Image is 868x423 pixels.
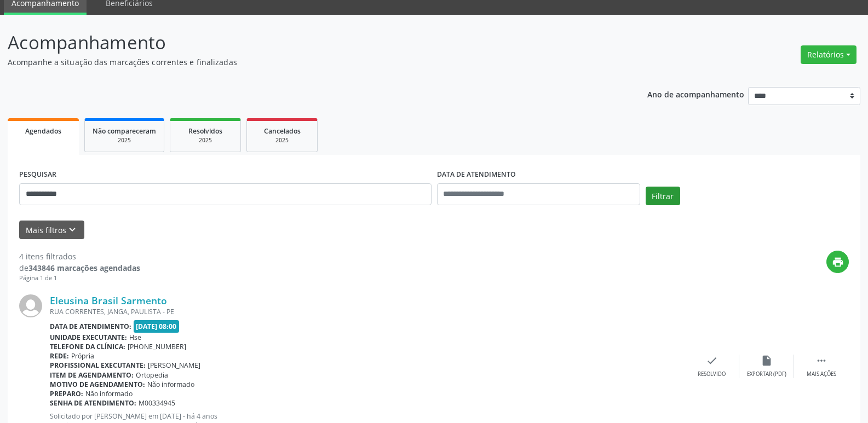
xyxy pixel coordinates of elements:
b: Rede: [50,351,69,361]
p: Acompanhamento [8,29,605,56]
div: Página 1 de 1 [19,274,140,283]
strong: 343846 marcações agendadas [28,263,140,273]
button: Relatórios [801,45,856,64]
i: print [832,256,844,268]
div: RUA CORRENTES, JANGA, PAULISTA - PE [50,307,685,316]
div: Resolvido [698,370,726,378]
label: PESQUISAR [19,166,56,183]
button: Mais filtroskeyboard_arrow_down [19,221,84,240]
b: Unidade executante: [50,333,127,342]
b: Motivo de agendamento: [50,380,145,389]
i: keyboard_arrow_down [66,224,78,236]
button: print [826,251,849,273]
div: Mais ações [807,370,836,378]
div: 4 itens filtrados [19,251,140,262]
span: [PHONE_NUMBER] [128,342,186,351]
div: 2025 [93,136,156,144]
b: Profissional executante: [50,361,146,370]
b: Item de agendamento: [50,370,134,380]
span: Resolvidos [188,126,222,136]
span: [DATE] 08:00 [134,320,180,333]
i: insert_drive_file [761,355,773,367]
div: de [19,262,140,274]
b: Telefone da clínica: [50,342,125,351]
span: Hse [129,333,141,342]
i:  [815,355,827,367]
span: [PERSON_NAME] [148,361,200,370]
b: Data de atendimento: [50,322,131,331]
span: Não informado [147,380,194,389]
p: Acompanhe a situação das marcações correntes e finalizadas [8,56,605,68]
p: Ano de acompanhamento [647,87,744,101]
span: Agendados [25,126,61,136]
button: Filtrar [646,187,680,205]
div: 2025 [178,136,233,144]
div: 2025 [255,136,309,144]
span: Não informado [85,389,133,398]
div: Exportar (PDF) [747,370,786,378]
img: img [19,294,42,317]
b: Senha de atendimento: [50,398,136,408]
span: Cancelados [264,126,301,136]
a: Eleusina Brasil Sarmento [50,294,167,306]
label: DATA DE ATENDIMENTO [437,166,516,183]
span: Ortopedia [136,370,168,380]
span: Não compareceram [93,126,156,136]
span: M00334945 [139,398,175,408]
b: Preparo: [50,389,83,398]
i: check [706,355,718,367]
span: Própria [71,351,94,361]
